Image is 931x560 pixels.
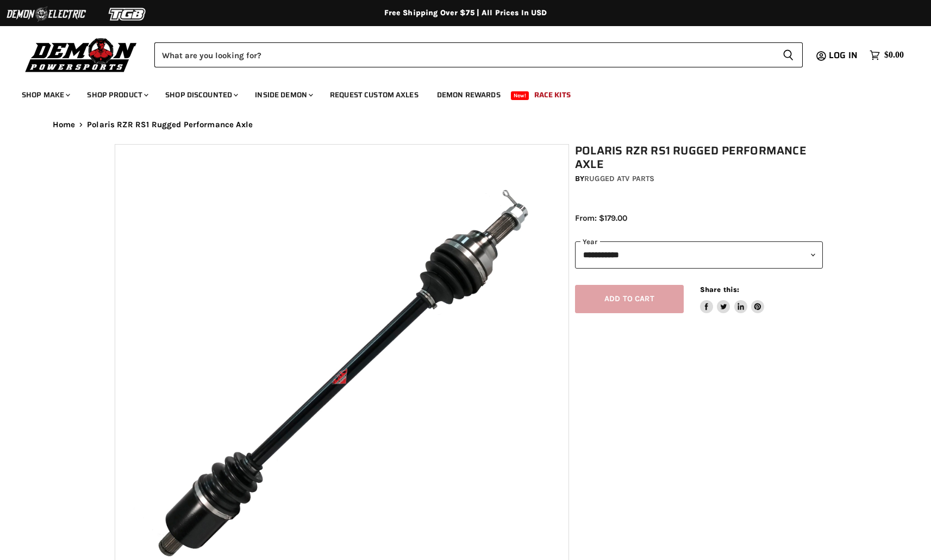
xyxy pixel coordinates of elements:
span: New! [511,91,529,100]
span: Polaris RZR RS1 Rugged Performance Axle [87,120,253,129]
a: Shop Discounted [157,84,245,106]
a: Log in [824,51,864,60]
a: Shop Product [79,84,155,106]
a: $0.00 [864,47,909,63]
span: From: $179.00 [575,213,627,223]
span: Share this: [700,285,739,294]
img: Demon Electric Logo 2 [5,4,87,24]
h1: Polaris RZR RS1 Rugged Performance Axle [575,144,823,171]
a: Demon Rewards [429,84,509,106]
img: Demon Powersports [22,35,141,74]
a: Rugged ATV Parts [584,174,654,183]
input: Search [154,42,774,67]
img: TGB Logo 2 [87,4,168,24]
ul: Main menu [14,79,901,106]
div: by [575,173,823,185]
span: $0.00 [884,50,904,60]
nav: Breadcrumbs [31,120,901,129]
a: Home [53,120,76,129]
form: Product [154,42,803,67]
aside: Share this: [700,285,765,314]
span: Log in [829,48,858,62]
button: Search [774,42,803,67]
div: Free Shipping Over $75 | All Prices In USD [31,8,901,18]
select: year [575,241,823,268]
a: Inside Demon [247,84,320,106]
a: Shop Make [14,84,77,106]
a: Request Custom Axles [322,84,427,106]
a: Race Kits [526,84,579,106]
